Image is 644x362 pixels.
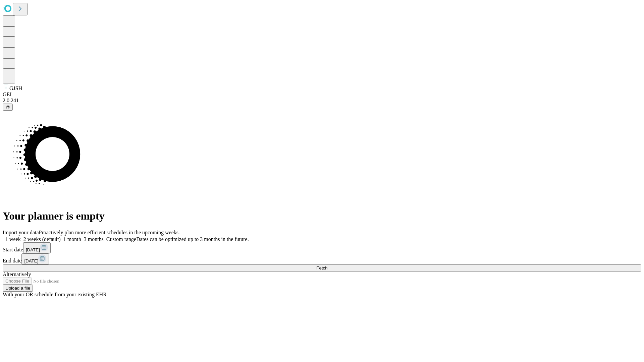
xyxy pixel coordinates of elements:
span: 3 months [84,236,104,242]
h1: Your planner is empty [3,210,641,222]
span: With your OR schedule from your existing EHR [3,292,107,297]
span: @ [5,105,10,110]
span: Custom range [106,236,136,242]
div: GEI [3,92,641,98]
div: End date [3,253,641,264]
span: Dates can be optimized up to 3 months in the future. [136,236,249,242]
span: Import your data [3,230,39,235]
span: Proactively plan more efficient schedules in the upcoming weeks. [39,230,180,235]
span: Alternatively [3,271,31,277]
span: 1 month [63,236,81,242]
button: [DATE] [23,242,51,253]
div: Start date [3,242,641,253]
button: [DATE] [21,253,49,264]
button: Upload a file [3,285,33,292]
span: [DATE] [24,258,38,263]
span: 2 weeks (default) [23,236,61,242]
span: Fetch [316,265,327,270]
div: 2.0.241 [3,98,641,104]
button: @ [3,104,13,111]
button: Fetch [3,264,641,271]
span: [DATE] [26,247,40,252]
span: 1 week [5,236,21,242]
span: GJSH [9,85,22,91]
